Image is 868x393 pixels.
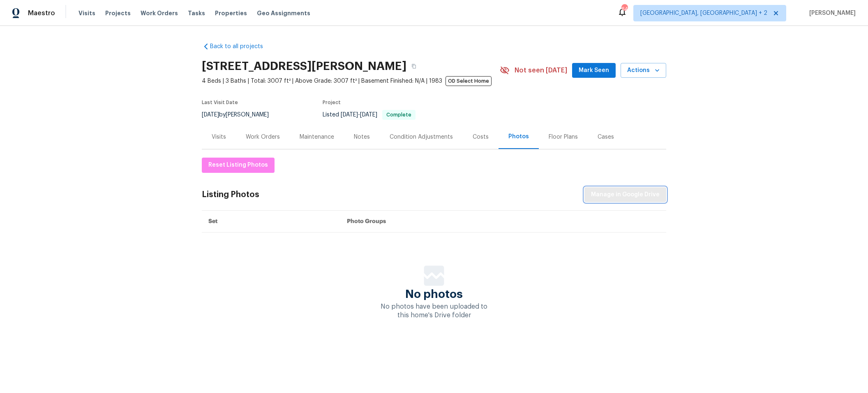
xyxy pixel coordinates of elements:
[202,77,500,85] span: 4 Beds | 3 Baths | Total: 3007 ft² | Above Grade: 3007 ft² | Basement Finished: N/A | 1983
[621,5,627,13] div: 64
[300,133,334,141] div: Maintenance
[591,190,660,200] span: Manage in Google Drive
[105,9,131,17] span: Projects
[78,9,95,17] span: Visits
[572,63,616,78] button: Mark Seen
[202,191,259,199] div: Listing Photos
[360,112,377,118] span: [DATE]
[323,112,416,118] span: Listed
[549,133,578,141] div: Floor Plans
[354,133,370,141] div: Notes
[341,112,377,118] span: -
[627,65,660,76] span: Actions
[323,100,341,105] span: Project
[188,10,205,16] span: Tasks
[202,211,340,233] th: Set
[406,59,421,74] button: Copy Address
[28,9,55,17] span: Maestro
[584,187,666,202] button: Manage in Google Drive
[446,76,492,86] span: OD Select Home
[383,112,415,117] span: Complete
[806,9,856,17] span: [PERSON_NAME]
[202,42,281,51] a: Back to all projects
[212,133,226,141] div: Visits
[208,160,268,170] span: Reset Listing Photos
[257,9,310,17] span: Geo Assignments
[598,133,614,141] div: Cases
[579,65,609,76] span: Mark Seen
[215,9,247,17] span: Properties
[515,66,567,74] span: Not seen [DATE]
[381,303,487,319] span: No photos have been uploaded to this home's Drive folder
[621,63,666,78] button: Actions
[202,112,219,118] span: [DATE]
[202,62,406,70] h2: [STREET_ADDRESS][PERSON_NAME]
[405,290,463,298] span: No photos
[246,133,280,141] div: Work Orders
[640,9,767,17] span: [GEOGRAPHIC_DATA], [GEOGRAPHIC_DATA] + 2
[202,100,238,105] span: Last Visit Date
[202,158,275,173] button: Reset Listing Photos
[340,211,666,233] th: Photo Groups
[341,112,358,118] span: [DATE]
[390,133,453,141] div: Condition Adjustments
[202,110,279,120] div: by [PERSON_NAME]
[141,9,178,17] span: Work Orders
[508,133,529,141] div: Photos
[473,133,489,141] div: Costs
